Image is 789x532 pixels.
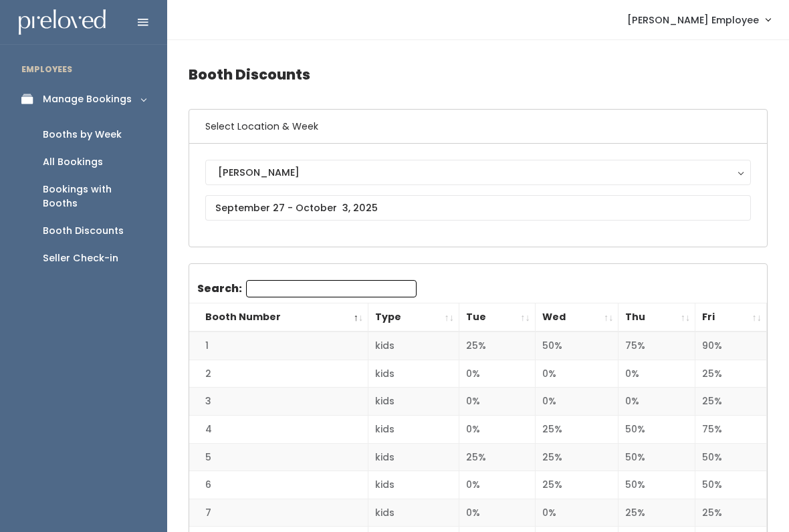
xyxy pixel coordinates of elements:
td: 90% [695,331,767,360]
td: 0% [535,388,618,416]
td: kids [368,499,459,527]
td: 75% [618,331,695,360]
td: 0% [535,499,618,527]
td: 0% [459,416,535,444]
td: 25% [695,499,767,527]
div: Booths by Week [43,128,122,142]
th: Booth Number: activate to sort column descending [189,303,368,332]
td: 50% [618,443,695,471]
td: 0% [459,499,535,527]
td: 5 [189,443,368,471]
img: preloved logo [19,9,106,35]
a: [PERSON_NAME] Employee [614,5,784,34]
td: kids [368,388,459,416]
td: 25% [695,360,767,388]
td: kids [368,331,459,360]
td: 50% [695,471,767,499]
td: kids [368,443,459,471]
td: 25% [535,443,618,471]
div: Bookings with Booths [43,182,146,211]
td: 6 [189,471,368,499]
td: 25% [695,388,767,416]
h4: Booth Discounts [189,56,768,93]
td: 0% [535,360,618,388]
td: 7 [189,499,368,527]
td: 25% [535,416,618,444]
td: 50% [618,416,695,444]
span: [PERSON_NAME] Employee [627,13,759,27]
td: 0% [459,471,535,499]
label: Search: [197,280,417,297]
td: 25% [459,443,535,471]
td: 0% [459,360,535,388]
button: [PERSON_NAME] [205,160,751,185]
th: Wed: activate to sort column ascending [535,303,618,332]
td: 25% [618,499,695,527]
td: kids [368,471,459,499]
td: 25% [459,331,535,360]
div: [PERSON_NAME] [218,165,738,180]
div: Booth Discounts [43,224,124,238]
th: Type: activate to sort column ascending [368,303,459,332]
td: 0% [618,388,695,416]
td: 75% [695,416,767,444]
th: Fri: activate to sort column ascending [695,303,767,332]
input: September 27 - October 3, 2025 [205,195,751,221]
h6: Select Location & Week [189,110,767,144]
td: 50% [535,331,618,360]
td: 1 [189,331,368,360]
th: Thu: activate to sort column ascending [618,303,695,332]
td: 0% [618,360,695,388]
th: Tue: activate to sort column ascending [459,303,535,332]
td: 2 [189,360,368,388]
td: 0% [459,388,535,416]
td: 4 [189,416,368,444]
td: kids [368,360,459,388]
div: Manage Bookings [43,92,132,106]
td: 50% [618,471,695,499]
td: 25% [535,471,618,499]
td: kids [368,416,459,444]
div: Seller Check-in [43,251,118,265]
div: All Bookings [43,155,103,169]
td: 50% [695,443,767,471]
td: 3 [189,388,368,416]
input: Search: [246,280,417,297]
